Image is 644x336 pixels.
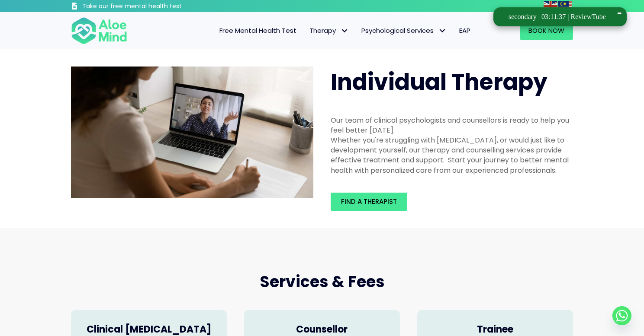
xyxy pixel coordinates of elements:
img: Therapy online individual [71,67,313,199]
a: Whatsapp [612,306,631,325]
span: Therapy [309,26,348,35]
nav: Menu [138,22,477,40]
h3: Take our free mental health test [82,2,228,11]
div: Whether you're struggling with [MEDICAL_DATA], or would just like to development yourself, our th... [331,135,573,175]
div: secondary | 03:11:37 | ReviewTube [509,12,606,22]
img: ms [558,1,572,11]
a: TherapyTherapy: submenu [303,22,355,40]
span: Psychological Services [361,26,446,35]
a: EAP [453,22,477,40]
span: EAP [459,26,470,35]
img: en [544,1,557,11]
a: Find a therapist [331,193,407,211]
span: Free Mental Health Test [219,26,296,35]
img: Aloe mind Logo [71,16,127,45]
div: Our team of clinical psychologists and counsellors is ready to help you feel better [DATE]. [331,115,573,135]
a: Psychological ServicesPsychological Services: submenu [355,22,453,40]
a: Book Now [520,22,573,40]
span: Book Now [528,26,564,35]
a: English [544,1,558,11]
span: Services & Fees [260,271,385,293]
a: Malay [558,1,573,11]
span: Find a therapist [341,197,397,206]
a: Take our free mental health test [71,2,228,12]
span: Therapy: submenu [338,25,351,37]
a: Free Mental Health Test [213,22,303,40]
span: Psychological Services: submenu [436,25,448,37]
span: Individual Therapy [331,66,547,98]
